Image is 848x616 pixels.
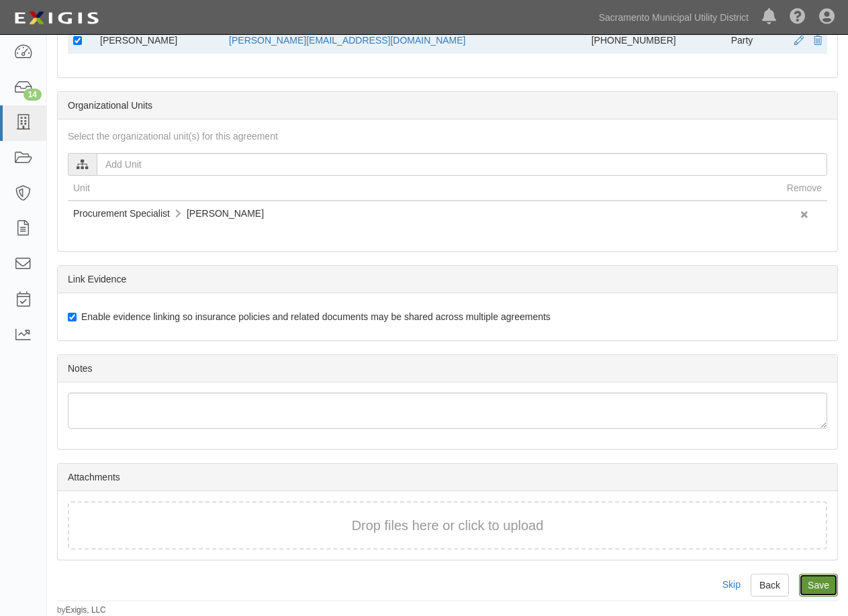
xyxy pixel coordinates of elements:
[97,153,827,176] input: Add Unit
[66,605,106,615] a: Exigis, LLC
[782,176,827,201] th: Remove
[722,579,741,590] a: Skip
[799,574,838,597] input: Save
[800,207,808,222] a: Remove organizational unit
[58,130,837,143] div: Select the organizational unit(s) for this agreement
[68,310,551,323] label: Enable evidence linking so insurance policies and related documents may be shared across multiple...
[58,355,837,382] div: Notes
[23,89,42,101] div: 14
[592,4,755,31] a: Sacramento Municipal Utility District
[352,516,544,535] button: Drop files here or click to upload
[95,28,224,54] td: [PERSON_NAME]
[57,605,106,616] small: by
[58,464,837,491] div: Attachments
[68,313,77,321] input: Enable evidence linking so insurance policies and related documents may be shared across multiple...
[229,35,465,46] a: [PERSON_NAME][EMAIL_ADDRESS][DOMAIN_NAME]
[10,6,103,30] img: logo-5460c22ac91f19d4615b14bd174203de0afe785f0fc80cf4dbbc73dc1793850b.png
[58,266,837,293] div: Link Evidence
[586,28,726,54] td: [PHONE_NUMBER]
[68,176,782,201] th: Unit
[73,208,170,219] span: Procurement Specialist
[58,92,837,119] div: Organizational Units
[187,208,264,219] span: [PERSON_NAME]
[751,574,789,597] a: Back
[726,28,773,54] td: Party
[790,9,806,25] i: Help Center - Complianz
